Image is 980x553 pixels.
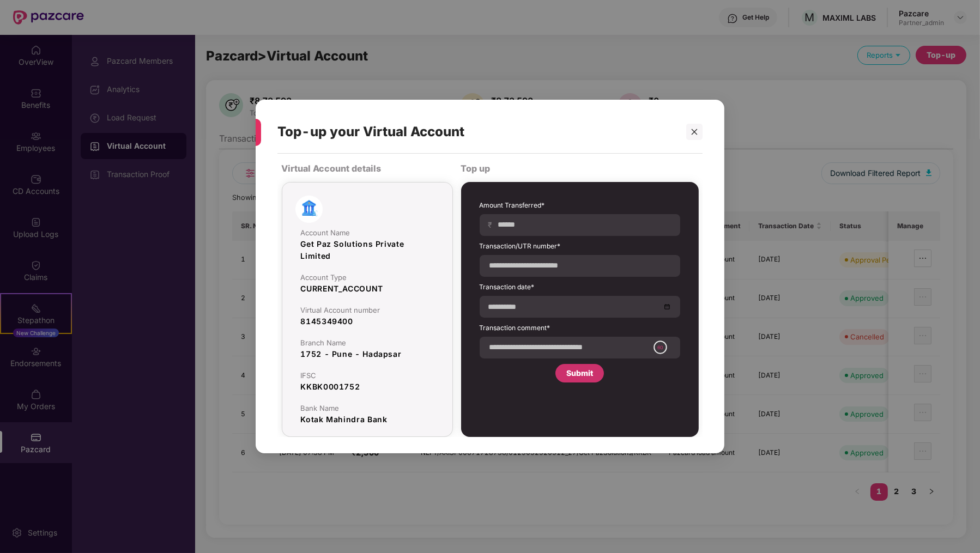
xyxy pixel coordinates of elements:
[301,348,434,360] div: 1752 - Pune - Hadapsar
[566,367,593,379] div: Submit
[301,414,434,426] div: Kotak Mahindra Bank
[488,220,497,230] span: ₹
[301,338,434,347] div: Branch Name
[480,241,680,255] label: Transaction/UTR number*
[301,315,434,327] div: 8145349400
[480,200,680,214] label: Amount Transferred*
[301,306,434,314] div: Virtual Account number
[480,323,680,337] label: Transaction comment*
[301,238,434,262] div: Get Paz Solutions Private Limited
[657,345,663,351] text: 60
[301,228,434,237] div: Account Name
[301,381,434,393] div: KKBK0001752
[480,282,680,296] label: Transaction date*
[301,273,434,282] div: Account Type
[461,159,699,178] div: Top up
[295,196,323,223] img: bank-image
[301,283,434,295] div: CURRENT_ACCOUNT
[301,371,434,380] div: IFSC
[691,128,698,136] span: close
[282,159,453,178] div: Virtual Account details
[277,111,667,153] div: Top-up your Virtual Account
[301,404,434,412] div: Bank Name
